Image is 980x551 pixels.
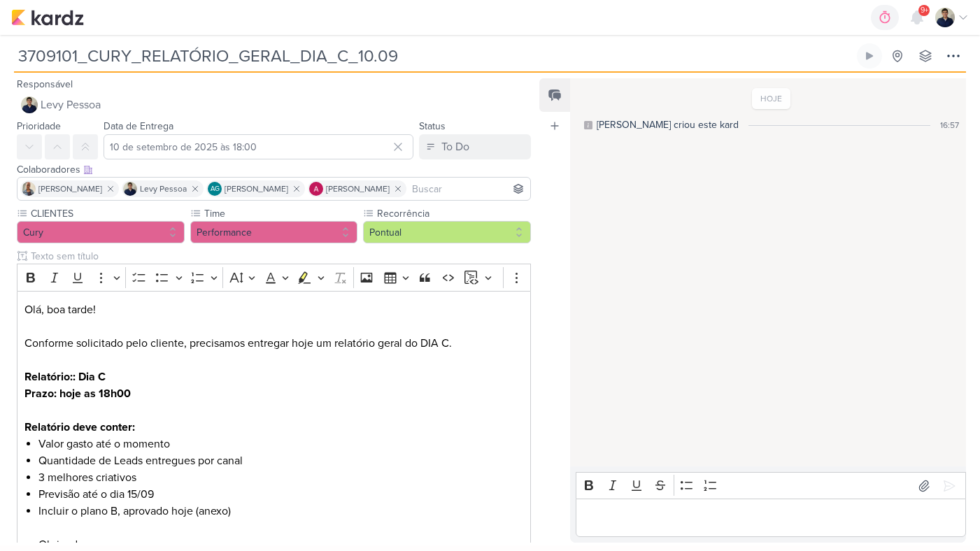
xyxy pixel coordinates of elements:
p: Olá, boa tarde! Conforme solicitado pelo cliente, precisamos entregar hoje um relatório geral do ... [24,301,523,436]
input: Select a date [104,134,413,159]
img: Iara Santos [22,182,36,196]
span: [PERSON_NAME] [326,183,390,195]
div: [PERSON_NAME] criou este kard [597,117,739,132]
span: Levy Pessoa [140,183,187,195]
li: Valor gasto até o momento [38,436,523,452]
img: kardz.app [11,9,84,26]
img: Levy Pessoa [123,182,137,196]
button: Levy Pessoa [17,92,531,117]
label: Status [419,120,446,132]
label: Time [203,206,358,221]
input: Texto sem título [28,249,531,264]
li: Quantidade de Leads entregues por canal [38,452,523,469]
label: Data de Entrega [104,120,173,132]
div: Ligar relógio [864,50,875,62]
button: Cury [17,221,185,243]
div: Aline Gimenez Graciano [208,182,222,196]
img: Levy Pessoa [935,8,955,27]
span: [PERSON_NAME] [225,183,288,195]
label: CLIENTES [29,206,185,221]
div: Editor editing area: main [576,499,966,537]
span: [PERSON_NAME] [38,183,102,195]
button: To Do [419,134,531,159]
p: AG [211,186,220,193]
img: Levy Pessoa [21,96,38,113]
strong: Relatório deve conter: [24,420,135,434]
div: Editor toolbar [576,472,966,499]
div: To Do [441,138,469,155]
button: Performance [190,221,358,243]
input: Buscar [409,180,527,197]
div: Colaboradores [17,162,531,177]
li: 3 melhores criativos [38,469,523,486]
input: Kard Sem Título [14,43,854,69]
label: Responsável [17,78,73,90]
li: Previsão até o dia 15/09 [38,486,523,503]
div: Editor toolbar [17,264,531,291]
button: Pontual [363,221,531,243]
span: 9+ [921,5,928,16]
img: Alessandra Gomes [309,182,323,196]
strong: Prazo: hoje as 18h00 [24,387,131,401]
strong: Relatório:: Dia C [24,370,106,384]
div: 16:57 [940,119,959,131]
span: Levy Pessoa [41,96,101,113]
label: Recorrência [376,206,531,221]
label: Prioridade [17,120,61,132]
